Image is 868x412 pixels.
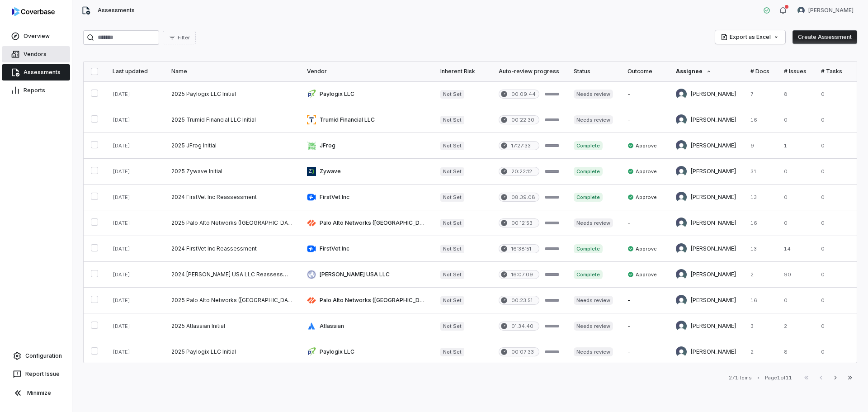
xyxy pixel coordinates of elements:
img: Anita Ritter avatar [676,321,687,331]
img: Anita Ritter avatar [676,269,687,280]
button: Melanie Lorent avatar[PERSON_NAME] [792,4,859,17]
div: Vendor [307,68,426,75]
div: Inherent Risk [440,68,484,75]
a: Configuration [4,348,68,364]
img: Anita Ritter avatar [676,243,687,254]
span: Filter [178,34,190,41]
button: Export as Excel [715,30,785,44]
button: Filter [163,31,196,44]
div: Page 1 of 11 [765,374,792,381]
img: Anita Ritter avatar [676,192,687,203]
div: 271 items [729,374,752,381]
img: Anita Ritter avatar [676,218,687,228]
button: Create Assessment [793,30,857,44]
img: Anita Ritter avatar [676,295,687,306]
div: Auto-review progress [499,68,559,75]
div: # Tasks [821,68,842,75]
td: - [620,313,669,339]
a: Reports [2,82,70,99]
img: Anita Ritter avatar [676,346,687,357]
span: Assessments [98,7,135,14]
img: Anita Ritter avatar [676,140,687,151]
div: # Docs [750,68,769,75]
td: - [620,210,669,236]
img: Anita Ritter avatar [676,114,687,125]
span: [PERSON_NAME] [808,7,854,14]
a: Assessments [2,64,70,81]
div: # Issues [784,68,807,75]
td: - [620,288,669,313]
td: - [620,107,669,133]
img: Melanie Lorent avatar [797,7,805,14]
td: - [620,81,669,107]
div: Name [171,68,292,75]
div: Status [574,68,613,75]
div: Assignee [676,68,736,75]
td: - [620,339,669,365]
img: Anita Ritter avatar [676,89,687,99]
a: Overview [2,28,70,44]
div: • [757,374,759,381]
button: Report Issue [4,366,68,382]
a: Vendors [2,46,70,62]
button: Minimize [4,384,68,402]
img: Anita Ritter avatar [676,166,687,177]
div: Last updated [113,68,157,75]
div: Outcome [627,68,661,75]
img: logo-D7KZi-bG.svg [12,7,55,16]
